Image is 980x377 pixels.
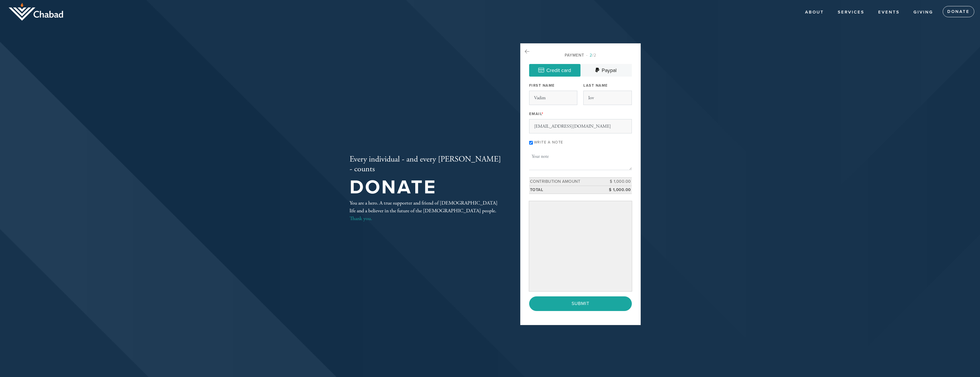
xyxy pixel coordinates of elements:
img: logo_half.png [9,3,63,21]
h2: Every individual - and every [PERSON_NAME] - counts [350,155,502,174]
iframe: Secure payment input frame [530,202,631,290]
span: /2 [586,53,596,58]
a: Giving [909,7,938,18]
input: Submit [529,296,632,311]
td: $ 1,000.00 [606,177,632,186]
td: $ 1,000.00 [606,186,632,194]
h1: Donate [350,178,502,197]
span: 2 [590,53,592,58]
td: Total [529,186,606,194]
a: Thank you. [350,215,372,222]
label: Write a note [534,140,563,145]
a: Events [874,7,904,18]
label: Last Name [583,83,608,88]
a: Services [833,7,869,18]
div: You are a hero. A true supporter and friend of [DEMOGRAPHIC_DATA] life and a believer in the futu... [350,199,502,222]
td: Contribution Amount [529,177,606,186]
a: Donate [943,6,974,18]
a: Credit card [529,64,580,77]
a: About [801,7,828,18]
label: Email [529,112,544,117]
span: This field is required. [542,112,544,116]
div: Payment [529,52,632,58]
a: Paypal [580,64,632,77]
label: First Name [529,83,555,88]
